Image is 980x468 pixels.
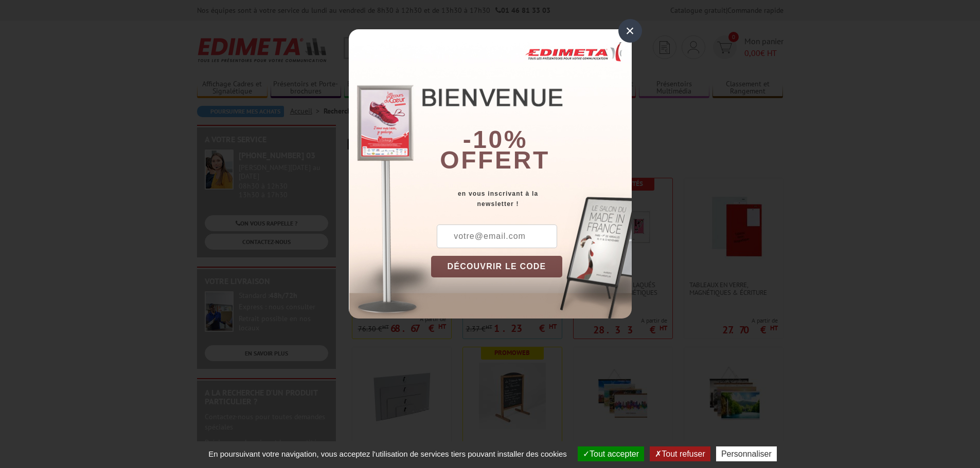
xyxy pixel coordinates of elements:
[203,450,572,458] span: En poursuivant votre navigation, vous acceptez l'utilisation de services tiers pouvant installer ...
[437,224,557,248] input: votre@email.com
[463,126,528,153] b: -10%
[578,446,644,461] button: Tout accepter
[440,146,550,174] font: offert
[618,19,642,43] div: ×
[431,256,563,277] button: DÉCOUVRIR LE CODE
[650,446,710,461] button: Tout refuser
[431,189,632,209] div: en vous inscrivant à la newsletter !
[716,446,777,461] button: Personnaliser (fenêtre modale)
